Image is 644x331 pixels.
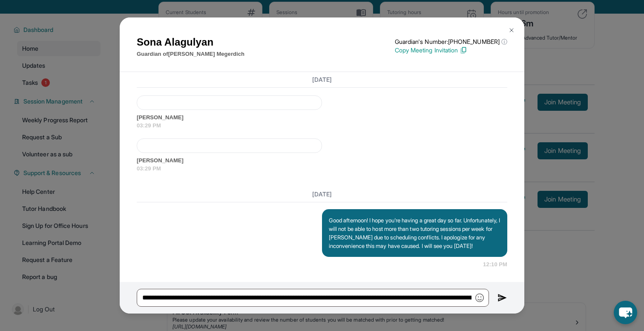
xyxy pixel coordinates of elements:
[137,50,244,58] p: Guardian of [PERSON_NAME] Megerdich
[395,46,507,55] p: Copy Meeting Invitation
[501,37,507,46] span: ⓘ
[614,301,637,324] button: chat-button
[137,121,507,130] span: 03:29 PM
[475,294,484,302] img: Emoji
[508,27,515,34] img: Close Icon
[329,216,500,250] p: Good afternoon! I hope you're having a great day so far. Unfortunately, I will not be able to hos...
[137,75,507,84] h3: [DATE]
[460,46,467,54] img: Copy Icon
[483,260,507,269] span: 12:10 PM
[137,35,244,50] h1: Sona Alagulyan
[395,37,507,46] p: Guardian's Number: [PHONE_NUMBER]
[497,293,507,303] img: Send icon
[137,113,507,122] span: [PERSON_NAME]
[137,156,507,165] span: [PERSON_NAME]
[137,164,507,173] span: 03:29 PM
[137,190,507,199] h3: [DATE]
